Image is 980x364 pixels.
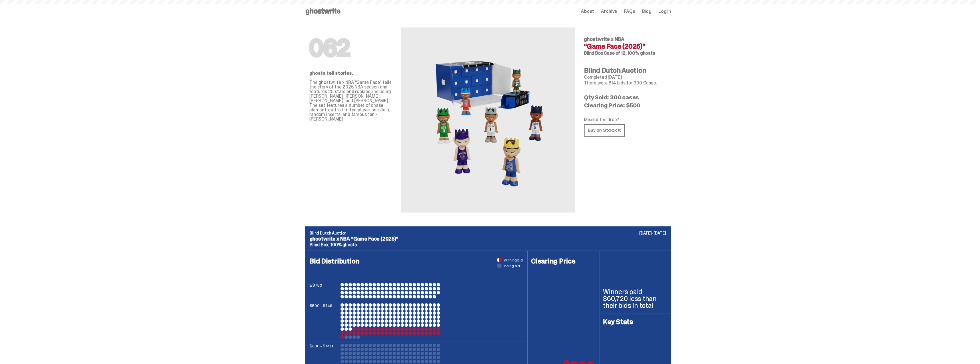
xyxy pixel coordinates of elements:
h4: Clearing Price [531,258,596,265]
p: ≥ $750 [310,283,338,298]
p: ghosts tell stories. [309,71,392,76]
p: Blind Dutch Auction [310,231,666,235]
p: Completed [DATE] [584,75,666,80]
h4: Blind Dutch Auction [584,67,666,74]
p: [DATE]-[DATE] [639,231,666,235]
span: winning bid [504,258,523,262]
span: ghostwrite x NBA [584,36,624,43]
span: 100% ghosts [330,242,357,248]
p: The ghostwrite x NBA "Game Face" tells the story of the 2025 NBA season and features 20 stars and... [309,80,392,121]
h4: “Game Face (2025)” [584,43,666,50]
p: ghostwrite x NBA “Game Face (2025)” [310,236,666,241]
a: Log in [658,9,671,14]
p: Winners paid $60,720 less than their bids in total [603,288,667,309]
span: Blind Box [584,50,603,56]
h4: Bid Distribution [310,258,523,283]
span: Blind Box, [310,242,329,248]
p: Qty Sold: 300 cases [584,95,666,100]
span: losing bid [504,264,520,268]
span: Case of 12, 100% ghosts [604,50,655,56]
a: FAQs [624,9,635,14]
a: Archive [601,9,617,14]
img: NBA&ldquo;Game Face (2025)&rdquo; [425,41,551,199]
p: There were 814 bids for 300 Cases. [584,81,666,85]
h1: 062 [309,37,392,60]
a: About [581,9,594,14]
h4: Key Stats [603,318,667,325]
p: $500 - $749 [310,303,338,339]
p: Clearing Price: $500 [584,103,666,108]
p: Missed the drop? [584,117,666,122]
a: Blog [642,9,652,14]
